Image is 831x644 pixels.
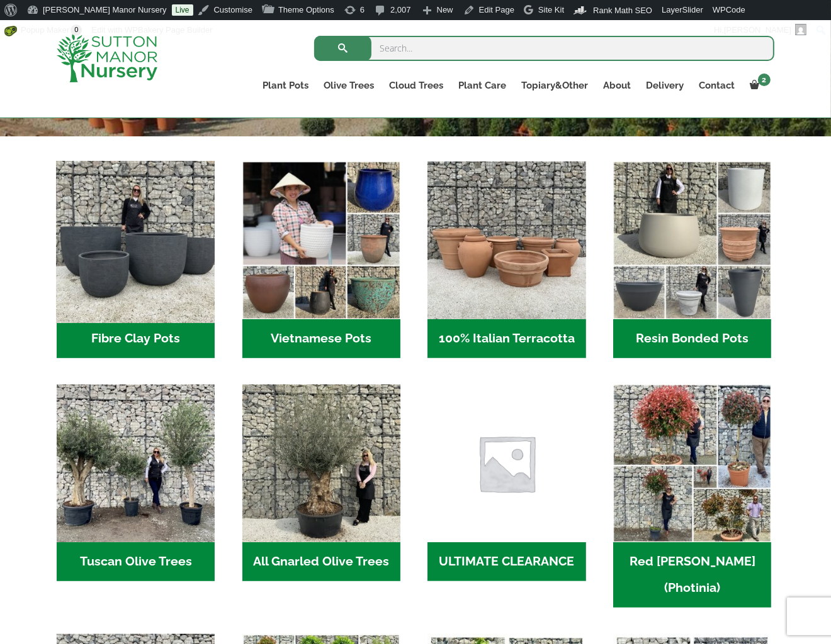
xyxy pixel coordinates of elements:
img: Home - 6E921A5B 9E2F 4B13 AB99 4EF601C89C59 1 105 c [242,161,400,319]
h2: Fibre Clay Pots [57,319,215,358]
img: Home - F5A23A45 75B5 4929 8FB2 454246946332 [613,385,771,542]
a: Visit product category Resin Bonded Pots [613,161,771,358]
a: Contact [691,77,742,94]
a: Visit product category Red Robin (Photinia) [613,385,771,608]
img: Home - 1B137C32 8D99 4B1A AA2F 25D5E514E47D 1 105 c [427,161,585,319]
img: Home - 7716AD77 15EA 4607 B135 B37375859F10 [57,385,215,542]
img: Home - 8194B7A3 2818 4562 B9DD 4EBD5DC21C71 1 105 c 1 [53,158,219,324]
a: Plant Care [451,77,514,94]
span: Site Kit [538,5,564,14]
a: Visit product category All Gnarled Olive Trees [242,385,400,581]
img: Home - 5833C5B7 31D0 4C3A 8E42 DB494A1738DB [242,385,400,542]
img: Home - woocommerce placeholder [427,385,585,542]
img: Home - 67232D1B A461 444F B0F6 BDEDC2C7E10B 1 105 c [613,161,771,319]
a: Visit product category Fibre Clay Pots [57,161,215,358]
a: Visit product category Tuscan Olive Trees [57,385,215,581]
h2: ULTIMATE CLEARANCE [427,542,585,581]
span: 2 [758,74,771,86]
a: Delivery [638,77,691,94]
a: Visit product category Vietnamese Pots [242,161,400,358]
a: Olive Trees [316,77,382,94]
input: Search... [314,36,774,61]
a: Plant Pots [255,77,316,94]
a: Topiary&Other [514,77,596,94]
span: Rank Math SEO [593,6,652,15]
span: 0 [71,25,82,36]
a: About [596,77,638,94]
a: 2 [742,77,774,94]
a: Visit product category 100% Italian Terracotta [427,161,585,358]
a: Live [172,4,193,16]
h2: All Gnarled Olive Trees [242,542,400,581]
h2: 100% Italian Terracotta [427,319,585,358]
a: Cloud Trees [382,77,451,94]
h2: Vietnamese Pots [242,319,400,358]
a: Visit product category ULTIMATE CLEARANCE [427,385,585,581]
img: logo [57,33,157,82]
a: Hi, [709,20,811,40]
span: [PERSON_NAME] [724,25,791,35]
h2: Red [PERSON_NAME] (Photinia) [613,542,771,608]
h2: Resin Bonded Pots [613,319,771,358]
h2: Tuscan Olive Trees [57,542,215,581]
a: Edit with WPBakery Page Builder [87,20,217,40]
